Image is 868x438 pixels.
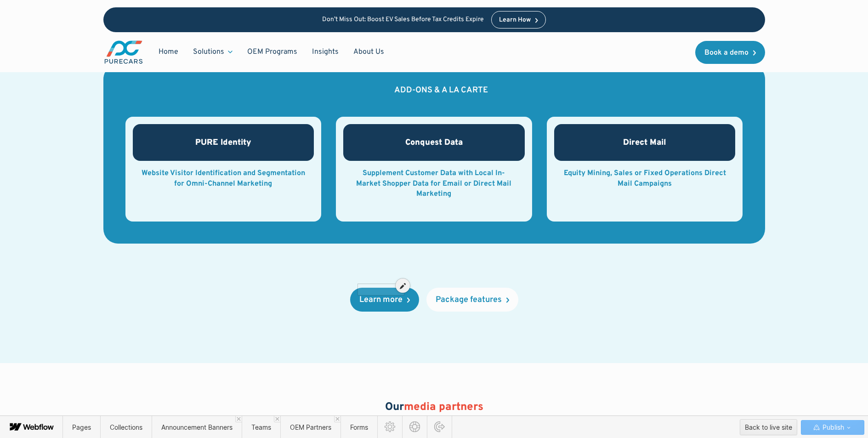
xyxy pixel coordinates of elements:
[704,49,749,57] div: Book a demo
[491,11,546,28] a: Learn How
[251,423,271,431] span: Teams
[195,138,251,148] h3: PURE Identity
[161,423,233,431] span: Announcement Banners
[350,288,419,312] a: Learn more
[334,416,340,422] a: Close 'OEM Partners' tab
[385,400,483,415] h2: Our
[623,138,666,148] h3: Direct Mail
[110,423,142,431] span: Collections
[562,168,728,189] div: Equity Mining, Sales or Fixed Operations Direct Mail Campaigns
[436,296,502,304] div: Package features
[151,43,186,61] a: Home
[346,43,391,61] a: About Us
[740,419,797,435] button: Back to live site
[499,17,531,23] div: Learn How
[193,47,224,57] div: Solutions
[359,296,403,304] div: Learn more
[72,423,91,431] span: Pages
[745,421,792,434] div: Back to live site
[103,40,144,65] img: purecars logo
[235,416,242,422] a: Close 'Announcement Banners' tab
[405,138,463,148] h3: Conquest Data
[186,43,240,61] div: Solutions
[305,43,346,61] a: Insights
[140,168,307,189] div: Website Visitor Identification and Segmentation for Omni-Channel Marketing
[404,400,483,414] span: media partners
[351,168,517,199] div: Supplement Customer Data with Local In-Market Shopper Data for Email or Direct Mail Marketing
[350,423,368,431] span: Forms
[821,421,844,434] span: Publish
[103,40,144,65] a: main
[801,420,864,435] button: Publish
[274,416,280,422] a: Close 'Teams' tab
[426,288,518,312] a: Package features
[394,86,488,95] div: ADD-ONS & A LA CARTE
[322,16,484,24] p: Don’t Miss Out: Boost EV Sales Before Tax Credits Expire
[240,43,305,61] a: OEM Programs
[290,423,331,431] span: OEM Partners
[695,41,765,64] a: Book a demo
